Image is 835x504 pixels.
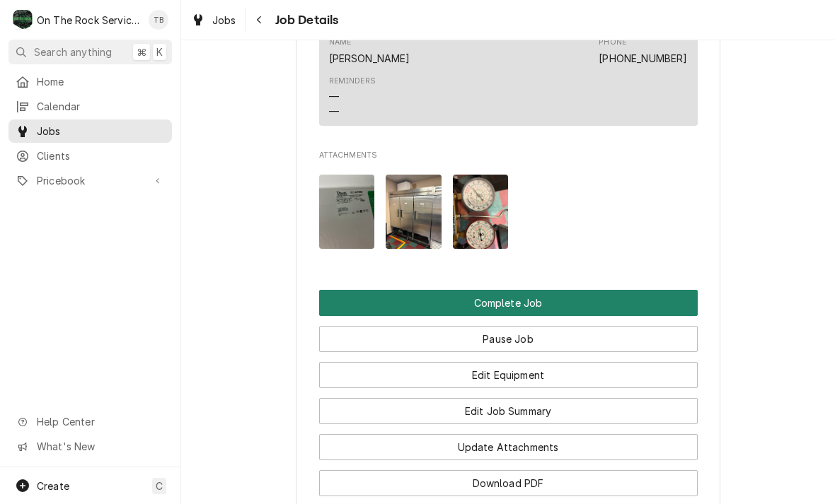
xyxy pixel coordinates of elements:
[319,150,698,260] div: Attachments
[37,99,165,114] span: Calendar
[329,51,410,66] div: [PERSON_NAME]
[319,362,698,388] button: Edit Equipment
[319,290,698,496] div: Button Group
[137,45,146,59] span: ⌘
[329,37,410,65] div: Name
[37,439,163,454] span: What's New
[13,10,33,30] div: O
[13,10,33,30] div: On The Rock Services's Avatar
[248,8,271,31] button: Navigate back
[156,479,163,493] span: C
[37,414,163,429] span: Help Center
[319,163,698,260] span: Attachments
[329,76,376,119] div: Reminders
[319,290,698,316] div: Button Group Row
[156,45,163,59] span: K
[8,169,172,192] a: Go to Pricebook
[319,326,698,352] button: Pause Job
[319,470,698,496] button: Download PDF
[149,10,168,30] div: TB
[386,175,442,249] img: mO01YoQ8SoItYGH9EtVw
[319,16,698,132] div: Client Contact
[319,434,698,460] button: Update Attachments
[329,104,339,119] div: —
[599,37,687,65] div: Phone
[212,13,236,28] span: Jobs
[319,30,698,127] div: Contact
[8,40,172,64] button: Search anything⌘K
[329,89,339,104] div: —
[319,424,698,460] div: Button Group Row
[37,148,165,163] span: Clients
[319,316,698,352] div: Button Group Row
[37,173,144,188] span: Pricebook
[319,460,698,496] div: Button Group Row
[329,37,352,48] div: Name
[37,480,69,492] span: Create
[8,119,172,143] a: Jobs
[599,52,687,64] a: [PHONE_NUMBER]
[185,8,242,32] a: Jobs
[37,124,165,139] span: Jobs
[599,37,626,48] div: Phone
[319,290,698,316] button: Complete Job
[37,13,141,28] div: On The Rock Services
[319,150,698,161] span: Attachments
[271,11,339,30] span: Job Details
[8,435,172,458] a: Go to What's New
[453,175,509,249] img: e4J1ik3HRoirf47nW0OL
[8,410,172,433] a: Go to Help Center
[319,30,698,133] div: Client Contact List
[319,398,698,424] button: Edit Job Summary
[319,175,375,249] img: hTVDZXlOTnbNkoEau6LQ
[8,70,172,93] a: Home
[8,144,172,168] a: Clients
[34,45,112,59] span: Search anything
[329,76,376,87] div: Reminders
[8,95,172,118] a: Calendar
[37,74,165,89] span: Home
[149,10,168,30] div: Todd Brady's Avatar
[319,388,698,424] div: Button Group Row
[319,352,698,388] div: Button Group Row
